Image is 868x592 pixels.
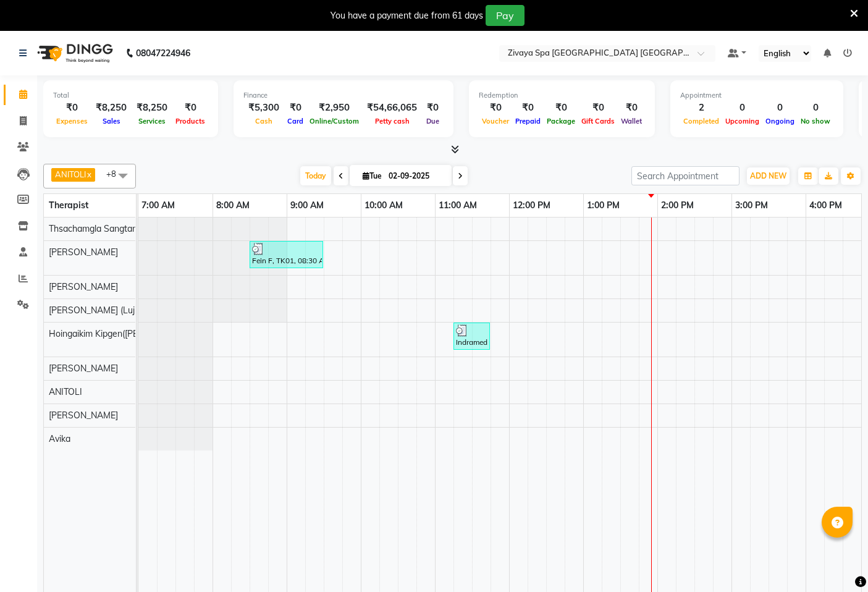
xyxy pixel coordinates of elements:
[618,117,645,125] span: Wallet
[49,305,143,316] span: [PERSON_NAME] (Lujik)
[436,197,480,214] a: 11:00 AM
[49,328,196,339] span: Hoingaikim Kipgen([PERSON_NAME])
[816,543,856,580] iframe: chat widget
[762,101,798,115] div: 0
[132,101,172,115] div: ₹8,250
[135,117,169,125] span: Services
[578,101,618,115] div: ₹0
[584,197,623,214] a: 1:00 PM
[423,117,442,125] span: Due
[486,5,525,26] button: Pay
[284,101,306,115] div: ₹0
[544,117,578,125] span: Package
[91,101,132,115] div: ₹8,250
[251,243,322,266] div: Fein F, TK01, 08:30 AM-09:30 AM, Swedish De-Stress - 60 Mins
[806,197,845,214] a: 4:00 PM
[747,167,790,185] button: ADD NEW
[49,247,118,258] span: [PERSON_NAME]
[732,197,771,214] a: 3:00 PM
[722,117,762,125] span: Upcoming
[172,101,208,115] div: ₹0
[360,171,385,180] span: Tue
[512,101,544,115] div: ₹0
[243,101,284,115] div: ₹5,300
[680,117,722,125] span: Completed
[658,197,697,214] a: 2:00 PM
[798,117,833,125] span: No show
[53,117,91,125] span: Expenses
[798,101,833,115] div: 0
[252,117,276,125] span: Cash
[362,101,422,115] div: ₹54,66,065
[49,223,175,234] span: Thsachamgla Sangtam (Achum)
[172,117,208,125] span: Products
[287,197,327,214] a: 9:00 AM
[213,197,253,214] a: 8:00 AM
[479,101,512,115] div: ₹0
[544,101,578,115] div: ₹0
[385,167,447,185] input: 2025-09-02
[49,386,82,397] span: ANITOLI
[106,169,125,179] span: +8
[32,36,116,70] img: logo
[680,101,722,115] div: 2
[722,101,762,115] div: 0
[86,169,91,179] a: x
[55,169,86,179] span: ANITOLI
[49,281,118,292] span: [PERSON_NAME]
[138,197,178,214] a: 7:00 AM
[361,197,406,214] a: 10:00 AM
[510,197,554,214] a: 12:00 PM
[49,433,70,444] span: Avika
[331,9,483,22] div: You have a payment due from 61 days
[49,410,118,421] span: [PERSON_NAME]
[99,117,124,125] span: Sales
[422,101,444,115] div: ₹0
[762,117,798,125] span: Ongoing
[53,90,208,101] div: Total
[49,200,88,211] span: Therapist
[618,101,645,115] div: ₹0
[136,36,190,70] b: 08047224946
[578,117,618,125] span: Gift Cards
[455,324,489,348] div: Indramed B, TK02, 11:15 AM-11:45 AM, De-Stress Back & Shoulder Massage - 30 Mins
[49,363,118,374] span: [PERSON_NAME]
[372,117,413,125] span: Petty cash
[243,90,444,101] div: Finance
[479,117,512,125] span: Voucher
[631,166,739,185] input: Search Appointment
[306,101,362,115] div: ₹2,950
[750,171,786,180] span: ADD NEW
[512,117,544,125] span: Prepaid
[680,90,833,101] div: Appointment
[479,90,645,101] div: Redemption
[300,166,331,185] span: Today
[306,117,362,125] span: Online/Custom
[284,117,306,125] span: Card
[53,101,91,115] div: ₹0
